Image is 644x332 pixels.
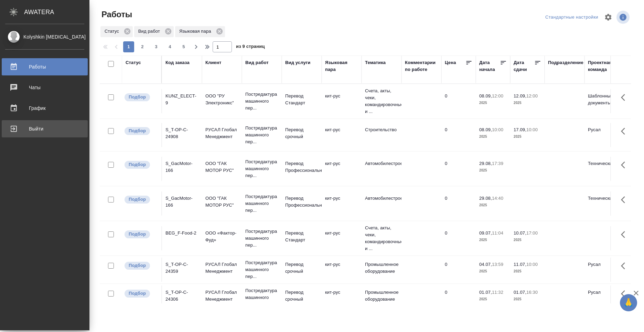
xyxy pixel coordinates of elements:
[245,59,269,66] div: Вид работ
[441,258,476,282] td: 0
[322,123,362,147] td: кит-рус
[245,158,278,179] p: Постредактура машинного пер...
[165,59,190,66] div: Код заказа
[617,258,633,274] button: Здесь прячутся важные кнопки
[492,161,503,166] p: 17:39
[441,123,476,147] td: 0
[322,157,362,181] td: кит-рус
[492,127,503,132] p: 10:00
[245,228,278,249] p: Постредактура машинного пер...
[124,261,158,270] div: Можно подбирать исполнителей
[245,259,278,280] p: Постредактура машинного пер...
[514,230,526,236] p: 10.07,
[126,59,141,66] div: Статус
[616,11,631,24] span: Посмотреть информацию
[492,196,503,201] p: 14:40
[179,28,214,35] p: Языковая пара
[129,196,146,203] p: Подбор
[151,43,162,50] span: 3
[617,89,633,106] button: Здесь прячутся важные кнопки
[479,133,507,140] p: 2025
[245,125,278,145] p: Постредактура машинного пер...
[526,262,538,267] p: 10:00
[544,12,600,23] div: split button
[492,262,503,267] p: 13:59
[365,126,398,133] p: Строительство
[365,195,398,202] p: Автомобилестроение
[617,123,633,139] button: Здесь прячутся важные кнопки
[5,103,84,113] div: График
[178,41,189,52] button: 5
[492,93,503,98] p: 12:00
[365,87,398,115] p: Счета, акты, чеки, командировочные и ...
[365,289,398,303] p: Промышленное оборудование
[479,262,492,267] p: 04.07,
[245,91,278,112] p: Постредактура машинного пер...
[365,160,398,167] p: Автомобилестроение
[479,230,492,236] p: 09.07,
[175,26,225,37] div: Языковая пара
[365,225,398,252] p: Счета, акты, чеки, командировочные и ...
[479,167,507,174] p: 2025
[285,195,318,209] p: Перевод Профессиональный
[285,230,318,243] p: Перевод Стандарт
[100,9,132,20] span: Работы
[479,290,492,295] p: 01.07,
[285,261,318,275] p: Перевод срочный
[479,127,492,132] p: 08.09,
[492,230,503,236] p: 11:04
[205,289,238,303] p: РУСАЛ Глобал Менеджмент
[285,93,318,106] p: Перевод Стандарт
[129,127,146,134] p: Подбор
[2,120,88,137] a: Выйти
[492,290,503,295] p: 11:32
[441,286,476,310] td: 0
[514,290,526,295] p: 01.07,
[514,100,541,106] p: 2025
[165,126,198,140] div: S_T-OP-C-24908
[526,127,538,132] p: 10:00
[124,195,158,204] div: Можно подбирать исполнителей
[479,59,500,73] div: Дата начала
[514,237,541,243] p: 2025
[2,79,88,96] a: Чаты
[584,123,624,147] td: Русал
[514,127,526,132] p: 17.09,
[285,160,318,174] p: Перевод Профессиональный
[405,59,438,73] div: Комментарии по работе
[165,261,198,275] div: S_T-OP-C-24359
[165,230,198,237] div: BEG_F-Food-2
[514,262,526,267] p: 11.07,
[479,100,507,106] p: 2025
[526,230,538,236] p: 17:00
[617,191,633,208] button: Здесь прячутся важные кнопки
[137,43,148,50] span: 2
[134,26,174,37] div: Вид работ
[138,28,162,35] p: Вид работ
[441,157,476,181] td: 0
[584,286,624,310] td: Русал
[620,294,637,311] button: 🙏
[205,195,238,209] p: ООО "ГАК МОТОР РУС"
[165,195,198,209] div: S_GacMotor-166
[285,126,318,140] p: Перевод срочный
[584,258,624,282] td: Русал
[165,160,198,174] div: S_GacMotor-166
[124,289,158,298] div: Можно подбирать исполнителей
[584,157,624,181] td: Технический
[5,33,84,41] div: Kolyshkin [MEDICAL_DATA]
[584,89,624,113] td: Шаблонные документы
[548,59,583,66] div: Подразделение
[129,290,146,297] p: Подбор
[479,93,492,98] p: 08.09,
[365,261,398,275] p: Промышленное оборудование
[514,296,541,303] p: 2025
[285,289,318,303] p: Перевод срочный
[2,58,88,75] a: Работы
[623,295,634,310] span: 🙏
[322,226,362,250] td: кит-рус
[441,89,476,113] td: 0
[205,126,238,140] p: РУСАЛ Глобал Менеджмент
[151,41,162,52] button: 3
[129,262,146,269] p: Подбор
